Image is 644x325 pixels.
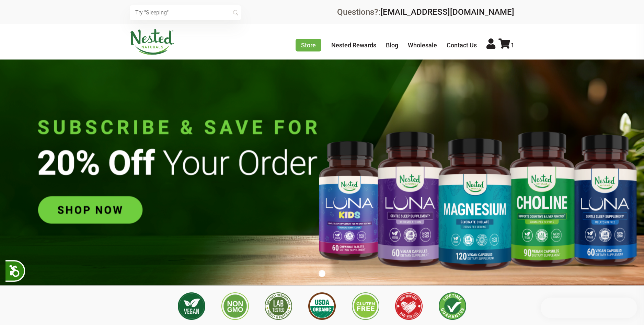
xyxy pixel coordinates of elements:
input: Try "Sleeping" [130,5,241,20]
img: Lifetime Guarantee [439,292,466,320]
a: Wholesale [408,42,437,49]
a: Contact Us [447,42,477,49]
a: Blog [386,42,398,49]
img: USDA Organic [308,292,336,320]
img: 3rd Party Lab Tested [265,292,292,320]
img: Vegan [178,292,205,320]
a: Nested Rewards [331,42,376,49]
img: Non GMO [221,292,249,320]
img: Made with Love [395,292,423,320]
a: Store [296,39,321,51]
img: Nested Naturals [130,29,174,55]
button: 1 of 1 [319,270,325,277]
a: [EMAIL_ADDRESS][DOMAIN_NAME] [380,7,514,17]
a: 1 [498,42,514,49]
div: Questions?: [337,8,514,16]
img: Gluten Free [352,292,379,320]
iframe: Button to open loyalty program pop-up [541,298,637,318]
span: 1 [511,42,514,49]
